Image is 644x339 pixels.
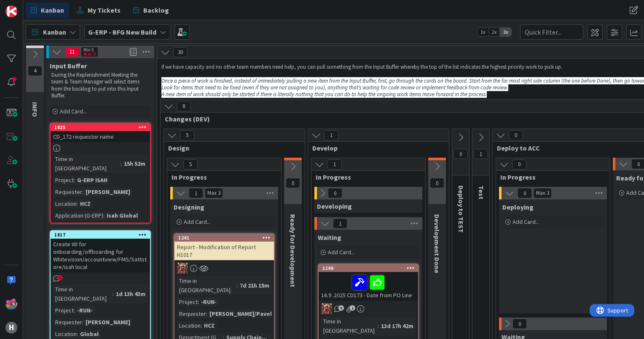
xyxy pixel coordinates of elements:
span: : [82,187,83,196]
span: : [206,309,207,318]
div: Max 8 [83,52,96,56]
span: 0 [453,149,468,159]
span: 2x [488,28,500,36]
div: Location [53,329,77,339]
span: 0 [513,319,527,329]
span: Add Card... [513,218,539,226]
span: Add Card... [60,108,87,115]
span: Backlog [143,5,169,15]
div: CD_172 requestor name [51,131,150,142]
div: 13d 17h 42m [379,321,416,331]
div: 1241 [178,235,274,241]
em: A new item of work should only be started if there is literally nothing that you can do to help t... [161,91,487,98]
div: Global [78,329,101,339]
div: 1d 13h 43m [114,289,148,299]
div: 7d 21h 15m [238,281,271,290]
div: HCZ [202,321,217,330]
span: : [77,199,78,208]
span: Development Done [433,214,441,273]
span: Kanban [41,5,64,15]
span: 2 [57,275,63,280]
div: [PERSON_NAME] [83,187,132,196]
div: Min 5 [83,48,94,52]
div: -RUN- [75,306,95,315]
div: 1825 [51,124,150,131]
span: Add Card... [328,248,355,256]
span: 1x [477,28,488,36]
span: : [201,321,202,330]
a: My Tickets [72,3,126,18]
span: 5 [338,305,344,311]
div: 1146 [322,265,418,271]
span: 3x [500,28,511,36]
div: Create WI for onboarding/offboarding for Whitevision/accountview/FMS/Sattstore/isah local [51,239,150,272]
div: 16.9 .2025 CD173 - Date from PO Line [319,272,418,301]
em: Look for items that need to be fixed (even if they are not assigned to you), anything that’s wait... [161,84,508,91]
span: Add Card... [184,218,211,226]
span: Support [18,1,38,11]
div: Max 3 [536,191,549,195]
span: My Tickets [88,5,121,15]
span: Ready for Development [289,214,297,287]
span: 5 [180,130,194,140]
div: 1825 [54,124,150,130]
a: 1825CD_172 requestor nameTime in [GEOGRAPHIC_DATA]:15h 52mProject:G-ERP ISAHRequester:[PERSON_NAM... [50,123,151,223]
div: 1241 [174,234,274,242]
div: Requester [53,187,82,196]
div: 15h 52m [122,159,148,168]
a: Kanban [26,3,69,18]
b: G-ERP - BFG New Build [88,28,156,36]
div: [PERSON_NAME] [83,317,132,327]
span: : [82,317,83,327]
span: In Progress [172,173,271,181]
span: Input Buffer [50,62,87,70]
span: In Progress [316,173,415,181]
span: Waiting [318,233,341,242]
span: : [74,306,75,315]
span: 5 [183,159,198,169]
div: 1817 [54,232,150,238]
div: Time in [GEOGRAPHIC_DATA] [177,276,236,295]
span: 1 [350,305,355,311]
span: 1 [474,149,488,159]
span: 1 [333,218,347,229]
span: 0 [512,159,526,169]
a: Backlog [128,3,174,18]
p: During the Replenishment Meeting the team & Team Manager will select items from the backlog to pu... [51,72,149,99]
span: 1 [189,188,203,198]
div: Max 3 [207,191,220,195]
div: Requester [177,309,206,318]
div: 114616.9 .2025 CD173 - Date from PO Line [319,264,418,301]
div: Project [177,297,198,307]
div: Project [53,175,74,185]
span: INFO [31,102,39,117]
span: 0 [286,178,300,188]
span: Deploy to TEST [457,186,465,233]
span: Designing [174,203,204,211]
span: : [121,159,122,168]
div: Time in [GEOGRAPHIC_DATA] [53,285,113,303]
img: Visit kanbanzone.com [5,5,17,17]
span: : [378,321,379,331]
span: : [74,175,75,185]
span: 0 [509,130,523,140]
div: [PERSON_NAME]/Pavol... [207,309,279,318]
span: In Progress [500,173,599,181]
div: Isah Global [105,211,140,220]
div: Location [53,199,77,208]
div: JK [174,263,274,274]
div: HCZ [78,199,93,208]
span: 30 [173,47,188,57]
img: JK [5,298,17,310]
div: Application (G-ERP) [53,211,103,220]
span: : [113,289,114,299]
div: Time in [GEOGRAPHIC_DATA] [53,154,121,173]
span: Developing [317,202,352,210]
img: JK [321,303,332,314]
img: JK [177,263,188,274]
div: Requester [53,317,82,327]
div: Project [53,306,74,315]
div: G-ERP ISAH [75,175,110,185]
div: 1817Create WI for onboarding/offboarding for Whitevision/accountview/FMS/Sattstore/isah local [51,231,150,272]
span: Deploying [502,203,534,211]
